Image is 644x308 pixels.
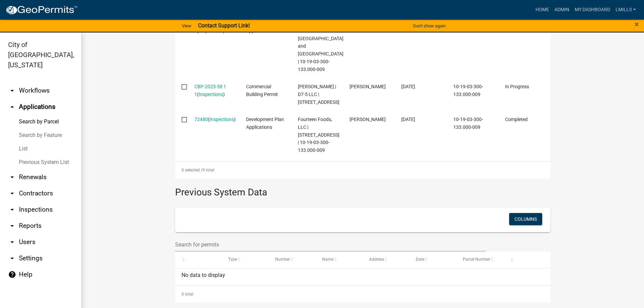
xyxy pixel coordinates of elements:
span: Fourteen Foods, LLC | 1700 Veterans Parkway | 10-19-03-300-133.000-009 [298,117,339,153]
span: × [635,20,639,29]
span: Development Plan Applications [246,117,284,130]
span: 04/10/2025 [401,84,415,89]
span: 10-19-03-300-133.000-009 [453,84,483,97]
datatable-header-cell: Parcel Number [456,252,503,268]
span: Type [228,257,237,262]
div: ( ) [194,83,233,98]
div: No data to display [175,268,550,285]
span: Date [416,257,424,262]
i: arrow_drop_down [8,206,16,214]
span: In Progress [505,84,529,89]
datatable-header-cell: Address [363,252,410,268]
datatable-header-cell: Name [316,252,363,268]
span: Dairy Queen | Intersection of Hamburg Pike and Veterans Parkway | 10-19-03-300-133.000-009 [298,20,343,72]
a: lmills [613,3,639,16]
i: arrow_drop_down [8,222,16,230]
i: arrow_drop_down [8,189,16,197]
datatable-header-cell: Type [222,252,269,268]
span: 10-19-03-300-133.000-009 [453,117,483,130]
span: Nick Johnson [350,117,386,122]
span: Commercial Building Permit [246,84,278,97]
h3: Previous System Data [175,179,550,199]
div: 9 total [175,162,550,179]
div: 0 total [175,286,550,303]
span: Parcel Number [463,257,490,262]
input: Search for permits [175,238,486,252]
span: Name [322,257,333,262]
span: Completed [505,117,528,122]
datatable-header-cell: Number [269,252,316,268]
button: Close [635,20,639,28]
datatable-header-cell: Date [409,252,456,268]
a: My Dashboard [572,3,613,16]
i: arrow_drop_down [8,238,16,246]
span: John Odom [350,84,386,89]
i: arrow_drop_up [8,103,16,111]
div: ( ) [194,116,233,123]
a: Admin [552,3,572,16]
button: Columns [509,213,542,225]
button: Don't show again [410,20,448,31]
span: 10/31/2022 [401,117,415,122]
i: arrow_drop_down [8,87,16,95]
span: Address [369,257,384,262]
strong: Contact Support Link! [198,22,250,29]
span: 0 selected / [182,168,202,172]
a: CBP-2025-58 1 1 [194,84,226,97]
span: Number [275,257,290,262]
span: John S Odom | D7-5 LLC | 1710 Veterans Parkway [298,84,339,105]
i: help [8,270,16,279]
a: Home [533,3,552,16]
a: Inspections [210,117,234,122]
a: View [179,20,194,31]
a: Inspections [199,92,223,97]
a: 72480 [194,117,208,122]
i: arrow_drop_down [8,254,16,262]
i: arrow_drop_down [8,173,16,181]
